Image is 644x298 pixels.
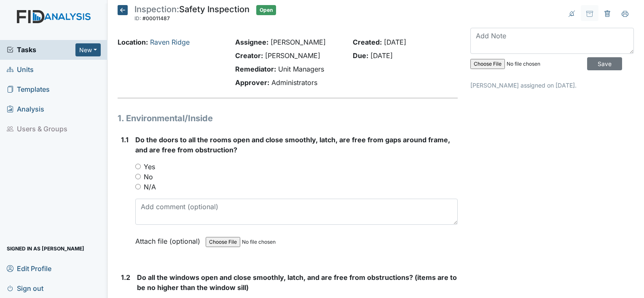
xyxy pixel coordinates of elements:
span: Unit Managers [278,65,324,73]
span: ID: [134,15,141,21]
span: #00011487 [142,15,170,21]
input: Yes [135,164,141,169]
span: Templates [7,83,50,96]
span: Inspection: [134,4,179,14]
input: Save [587,57,622,70]
div: Safety Inspection [134,5,250,24]
strong: Creator: [235,51,263,60]
label: N/A [144,182,156,192]
span: Administrators [271,78,317,87]
span: Analysis [7,103,44,116]
span: Open [256,5,276,15]
span: Units [7,63,34,76]
span: Edit Profile [7,262,51,275]
label: 1.1 [121,135,129,145]
label: Yes [144,162,155,172]
label: Attach file (optional) [135,231,204,246]
a: Raven Ridge [150,38,190,46]
span: Sign out [7,282,43,295]
span: Do the doors to all the rooms open and close smoothly, latch, are free from gaps around frame, an... [135,136,450,154]
strong: Location: [118,38,148,46]
span: Do all the windows open and close smoothly, latch, and are free from obstructions? (items are to ... [137,273,457,292]
strong: Due: [353,51,368,60]
button: New [75,43,101,56]
strong: Remediator: [235,65,276,73]
span: Signed in as [PERSON_NAME] [7,242,84,255]
p: [PERSON_NAME] assigned on [DATE]. [470,81,634,90]
input: No [135,174,141,179]
span: [PERSON_NAME] [265,51,320,60]
input: N/A [135,184,141,189]
span: [DATE] [384,38,406,46]
span: [DATE] [370,51,393,60]
h1: 1. Environmental/Inside [118,112,458,125]
span: [PERSON_NAME] [271,38,326,46]
label: 1.2 [121,272,130,282]
strong: Approver: [235,78,269,87]
strong: Created: [353,38,382,46]
label: No [144,172,153,182]
strong: Assignee: [235,38,268,46]
a: Tasks [7,45,75,55]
